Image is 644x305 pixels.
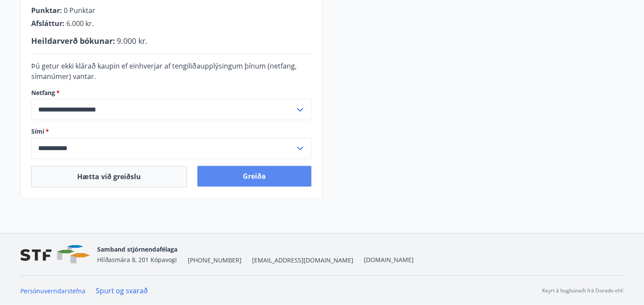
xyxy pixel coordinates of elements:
[364,256,414,264] a: [DOMAIN_NAME]
[97,256,177,264] span: Hlíðasmára 8, 201 Kópavogi
[117,36,147,46] span: 9.000 kr.
[542,287,624,295] p: Keyrt á hugbúnaði frá Dorado ehf.
[31,19,65,28] span: Afsláttur :
[64,6,95,15] span: 0 Punktar
[96,286,148,295] a: Spurt og svarað
[97,245,177,253] span: Samband stjórnendafélaga
[188,256,242,265] span: [PHONE_NUMBER]
[252,256,353,265] span: [EMAIL_ADDRESS][DOMAIN_NAME]
[197,166,311,187] button: Greiða
[31,61,297,81] span: Þú getur ekki klárað kaupin ef einhverjar af tengiliðaupplýsingum þínum (netfang, símanúmer) vantar.
[20,287,85,295] a: Persónuverndarstefna
[20,245,90,264] img: vjCaq2fThgY3EUYqSgpjEiBg6WP39ov69hlhuPVN.png
[31,127,311,136] label: Sími
[66,19,94,28] span: 6.000 kr.
[31,6,62,15] span: Punktar :
[31,36,115,46] span: Heildarverð bókunar :
[31,166,187,187] button: Hætta við greiðslu
[31,89,311,97] label: Netfang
